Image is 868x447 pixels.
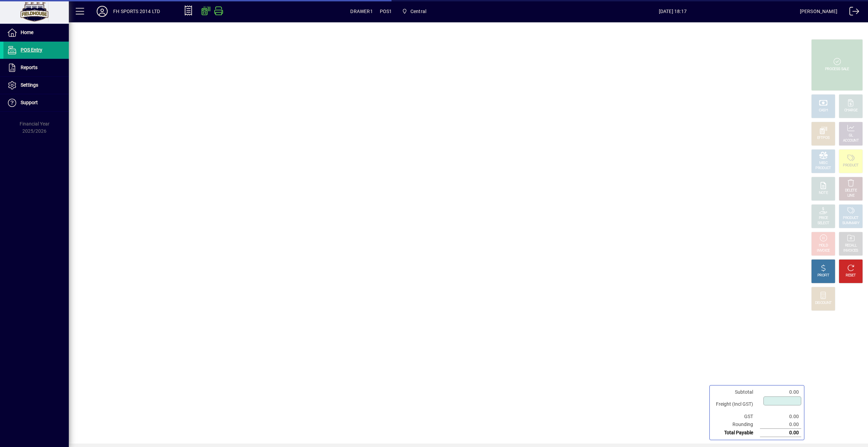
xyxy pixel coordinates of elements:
[91,5,113,18] button: Profile
[819,161,827,166] div: MISC
[844,108,858,113] div: CHARGE
[819,190,828,196] div: NOTE
[410,6,426,17] span: Central
[817,248,829,253] div: INVOICE
[819,216,828,221] div: PRICE
[800,6,837,17] div: [PERSON_NAME]
[760,413,801,421] td: 0.00
[3,59,69,76] a: Reports
[845,243,857,248] div: RECALL
[760,388,801,396] td: 0.00
[712,413,760,421] td: GST
[817,221,829,226] div: SELECT
[712,396,760,413] td: Freight (Incl GST)
[712,388,760,396] td: Subtotal
[825,67,849,72] div: PROCESS SALE
[843,248,858,253] div: INVOICES
[849,133,853,138] div: GL
[380,6,392,17] span: POS1
[843,138,859,143] div: ACCOUNT
[21,82,38,88] span: Settings
[760,429,801,437] td: 0.00
[847,193,854,198] div: LINE
[843,163,858,168] div: PRODUCT
[21,65,37,70] span: Reports
[817,135,830,141] div: EFTPOS
[844,1,859,24] a: Logout
[819,243,828,248] div: HOLD
[399,5,429,18] span: Central
[819,108,828,113] div: CASH
[815,166,831,171] div: PRODUCT
[3,94,69,111] a: Support
[846,273,856,278] div: RESET
[842,221,859,226] div: SUMMARY
[845,188,857,193] div: DELETE
[3,77,69,94] a: Settings
[760,421,801,429] td: 0.00
[350,6,373,17] span: DRAWER1
[817,273,829,278] div: PROFIT
[3,24,69,41] a: Home
[21,30,33,35] span: Home
[712,429,760,437] td: Total Payable
[21,47,42,53] span: POS Entry
[21,100,38,105] span: Support
[843,216,858,221] div: PRODUCT
[815,301,832,306] div: DISCOUNT
[113,6,160,17] div: FH SPORTS 2014 LTD
[546,6,800,17] span: [DATE] 18:17
[712,421,760,429] td: Rounding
